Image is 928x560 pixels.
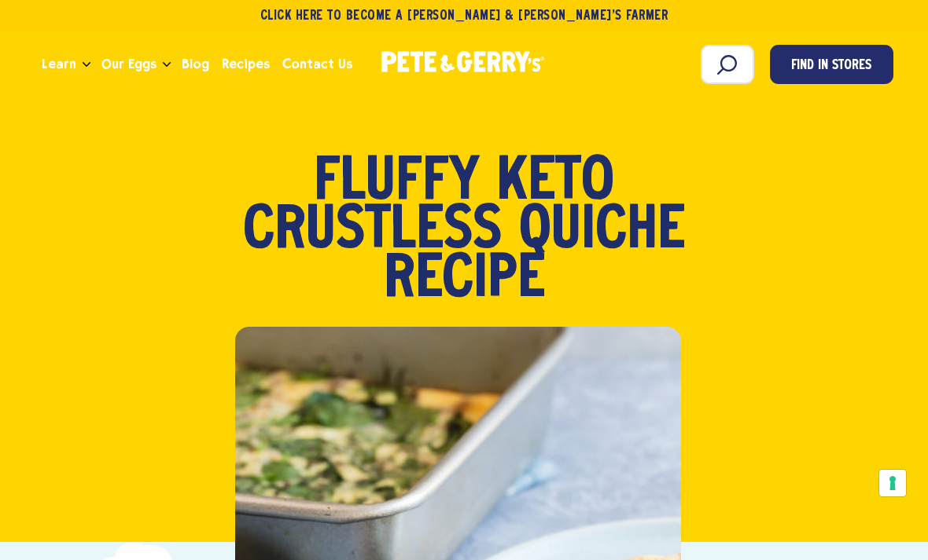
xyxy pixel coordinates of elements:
span: Learn [42,54,76,74]
span: Blog [182,54,209,74]
button: Open the dropdown menu for Learn [83,62,90,68]
a: Our Eggs [95,43,163,86]
span: Quiche [519,207,685,256]
button: Open the dropdown menu for Our Eggs [163,62,171,68]
a: Blog [175,43,215,86]
span: Crustless [243,207,502,256]
span: Our Eggs [101,54,157,74]
span: Keto [497,159,614,207]
span: Recipes [222,54,270,74]
a: Recipes [215,43,276,86]
span: Find in Stores [791,56,871,77]
span: Recipe [384,256,545,305]
span: Contact Us [282,54,352,74]
a: Contact Us [276,43,359,86]
input: Search [701,45,754,84]
span: Fluffy [314,159,480,207]
a: Learn [35,43,83,86]
a: Find in Stores [770,45,893,84]
button: Your consent preferences for tracking technologies [879,470,906,496]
